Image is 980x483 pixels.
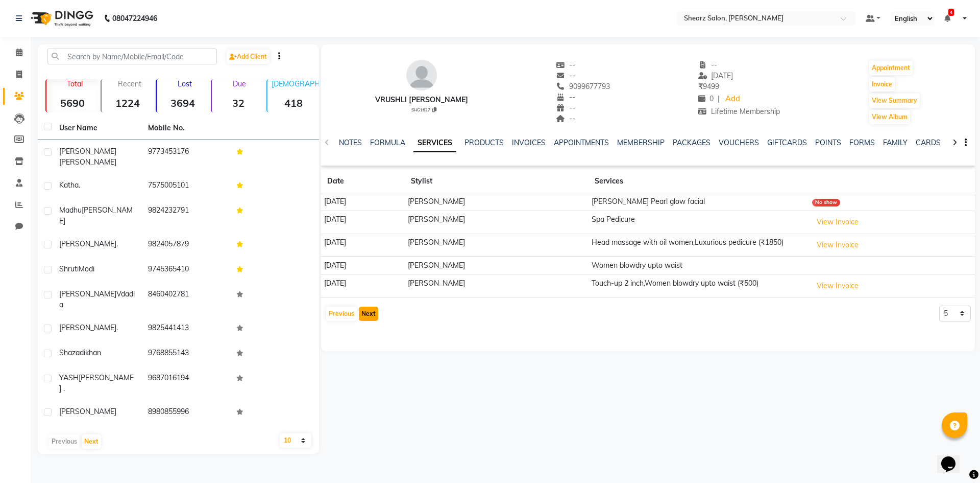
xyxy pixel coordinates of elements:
span: Lifetime Membership [698,107,780,116]
iframe: chat widget [937,442,970,473]
td: [PERSON_NAME] [405,234,589,257]
button: View Album [869,110,910,124]
p: [DEMOGRAPHIC_DATA] [272,79,320,88]
p: Recent [106,79,154,88]
button: View Invoice [812,237,863,253]
th: Mobile No. [142,117,231,140]
div: SHG1627 [379,106,468,113]
a: FORMS [849,138,875,147]
td: 8980855996 [142,400,231,425]
span: YASH [59,373,79,382]
a: NOTES [339,138,362,147]
span: 9099677793 [556,82,610,91]
span: Modi [79,264,94,273]
input: Search by Name/Mobile/Email/Code [47,49,217,64]
span: [PERSON_NAME] [59,147,116,156]
td: [PERSON_NAME] [405,211,589,234]
p: Lost [161,79,209,88]
a: INVOICES [512,138,546,147]
button: View Invoice [812,278,863,294]
a: PRODUCTS [464,138,504,147]
th: Stylist [405,170,589,193]
td: [PERSON_NAME] [405,257,589,274]
span: -- [556,93,576,102]
td: 9824232791 [142,199,231,233]
img: logo [26,4,96,33]
span: [PERSON_NAME] [59,157,116,167]
span: | [718,94,720,104]
td: Women blowdry upto waist [589,257,809,274]
span: [PERSON_NAME] [59,323,116,332]
a: VOUCHERS [719,138,759,147]
a: Add Client [227,50,269,64]
strong: 5690 [46,97,99,109]
p: Due [214,79,264,88]
td: Head massage with oil women,Luxurious pedicure (₹1850) [589,234,809,257]
a: CARDS [916,138,941,147]
span: [PERSON_NAME] [59,205,133,225]
span: ₹ [698,82,703,91]
span: 4 [948,9,954,16]
span: [PERSON_NAME] [59,407,116,416]
span: shazadi [59,348,85,357]
strong: 3694 [157,97,209,109]
p: Total [51,79,99,88]
span: Shruti [59,264,79,273]
th: Date [321,170,405,193]
strong: 418 [267,97,320,109]
td: 9773453176 [142,140,231,174]
span: . [79,180,80,190]
span: -- [556,103,576,112]
a: APPOINTMENTS [554,138,609,147]
a: Add [724,92,742,106]
button: Next [82,434,101,449]
td: 8460402781 [142,283,231,316]
td: [DATE] [321,193,405,211]
button: Next [359,307,378,321]
td: [PERSON_NAME] [405,274,589,297]
td: [DATE] [321,211,405,234]
strong: 32 [212,97,264,109]
th: User Name [53,117,142,140]
button: Previous [326,307,357,321]
th: Services [589,170,809,193]
td: 7575005101 [142,174,231,199]
span: khan [85,348,101,357]
span: -- [556,60,576,70]
span: . [116,323,118,332]
td: 9825441413 [142,316,231,341]
strong: 1224 [102,97,154,109]
span: -- [698,60,718,70]
span: . [116,239,118,248]
a: 4 [944,14,950,23]
a: FORMULA [370,138,405,147]
td: Touch-up 2 inch,Women blowdry upto waist (₹500) [589,274,809,297]
a: SERVICES [413,134,456,152]
span: Katha [59,180,79,190]
button: View Invoice [812,214,863,230]
a: MEMBERSHIP [617,138,665,147]
td: 9687016194 [142,366,231,400]
a: PACKAGES [673,138,710,147]
a: POINTS [815,138,841,147]
span: 9499 [698,82,719,91]
td: 9824057879 [142,233,231,258]
span: Madhu [59,205,82,215]
span: [PERSON_NAME] [59,239,116,248]
span: [DATE] [698,71,733,80]
td: [DATE] [321,234,405,257]
button: View Summary [869,94,920,108]
a: FAMILY [883,138,908,147]
span: [PERSON_NAME] . [59,373,134,393]
button: Invoice [869,77,895,91]
span: [PERSON_NAME] [59,289,116,298]
td: 9745365410 [142,258,231,283]
a: GIFTCARDS [767,138,807,147]
div: Vrushli [PERSON_NAME] [375,95,468,105]
td: [DATE] [321,257,405,274]
img: avatar [406,60,437,90]
div: No show [812,199,840,206]
span: -- [556,71,576,80]
button: Appointment [869,61,913,75]
span: -- [556,114,576,123]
